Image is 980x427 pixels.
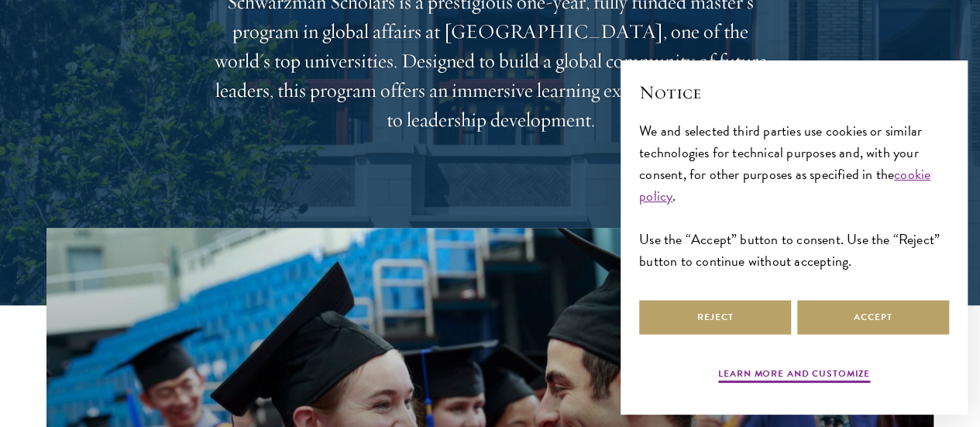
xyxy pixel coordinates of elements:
[639,79,949,105] h2: Notice
[718,367,870,385] button: Learn more and customize
[639,300,791,335] button: Reject
[797,300,949,335] button: Accept
[639,164,930,206] a: cookie policy
[639,120,949,273] div: We and selected third parties use cookies or similar technologies for technical purposes and, wit...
